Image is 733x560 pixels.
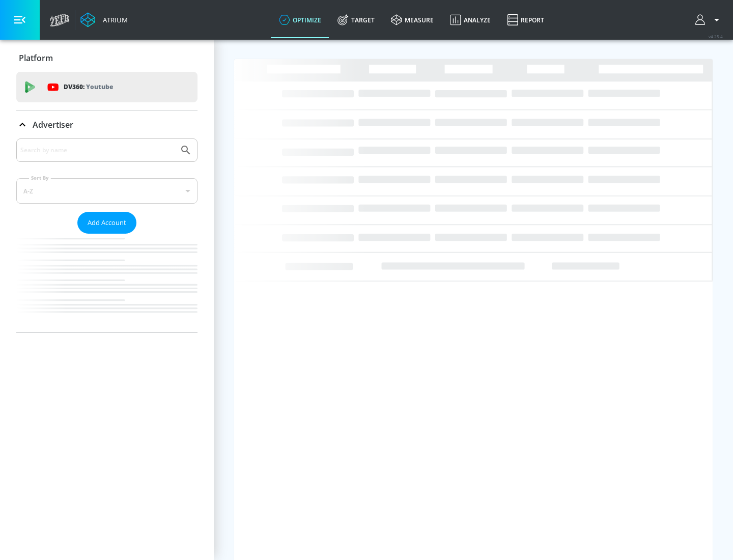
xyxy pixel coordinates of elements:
a: Target [329,2,383,38]
button: Add Account [77,212,136,234]
div: Advertiser [16,110,198,139]
div: Atrium [99,15,128,24]
span: v 4.25.4 [709,34,723,39]
a: Analyze [442,2,499,38]
p: Youtube [86,81,113,92]
p: Advertiser [33,119,73,130]
p: Platform [19,52,53,64]
div: Platform [16,44,198,72]
div: DV360: Youtube [16,72,198,102]
nav: list of Advertiser [16,234,198,332]
span: Add Account [88,217,126,229]
div: A-Z [16,178,198,204]
p: DV360: [64,81,113,93]
a: Atrium [80,12,128,27]
a: Report [499,2,552,38]
div: Advertiser [16,138,198,332]
label: Sort By [29,175,51,181]
input: Search by name [20,144,175,157]
a: optimize [271,2,329,38]
a: measure [383,2,442,38]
